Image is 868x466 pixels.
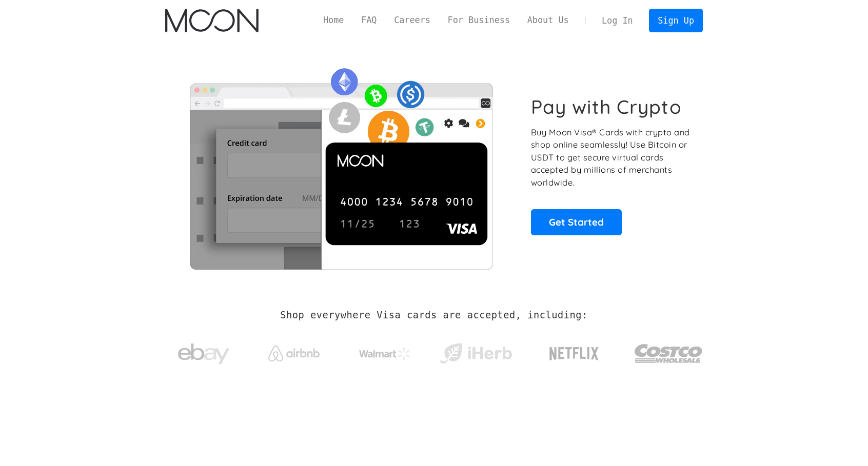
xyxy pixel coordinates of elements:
img: iHerb [438,340,514,367]
img: Netflix [548,341,600,367]
img: Moon Cards let you spend your crypto anywhere Visa is accepted. [165,61,517,269]
img: Walmart [359,348,410,360]
a: Log In [593,9,641,32]
img: Moon Logo [165,9,258,32]
a: Sign Up [649,9,702,32]
a: Airbnb [256,335,332,367]
img: Costco [634,334,703,373]
a: Costco [634,324,703,378]
a: iHerb [438,330,514,372]
p: Buy Moon Visa® Cards with crypto and shop online seamlessly! Use Bitcoin or USDT to get secure vi... [531,126,692,189]
a: About Us [519,14,578,27]
a: ebay [165,328,242,375]
img: ebay [178,338,229,370]
h2: Shop everywhere Visa cards are accepted, including: [280,310,587,321]
a: Careers [385,14,439,27]
a: Walmart [347,337,423,365]
a: Home [314,14,352,27]
a: For Business [439,14,519,27]
h1: Pay with Crypto [531,95,682,118]
a: Get Started [531,209,622,235]
a: Netflix [528,331,620,372]
a: home [165,9,258,32]
img: Airbnb [268,346,320,361]
a: FAQ [352,14,385,27]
